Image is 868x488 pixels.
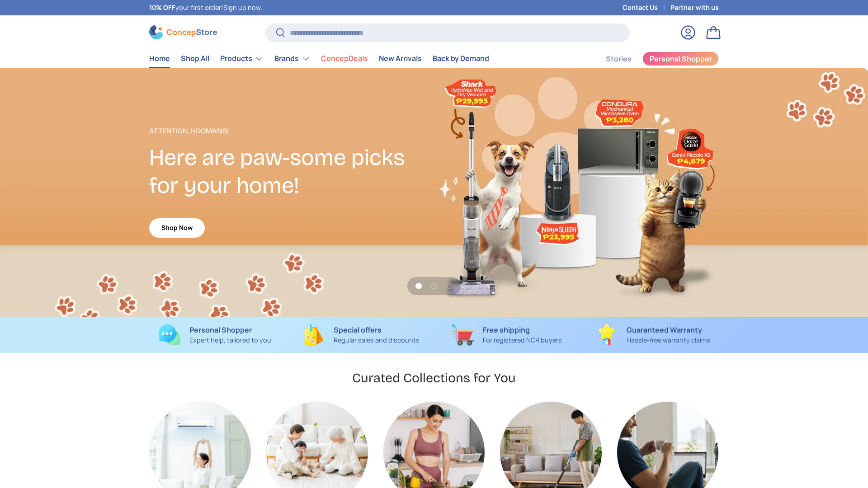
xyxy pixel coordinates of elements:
a: ConcepDeals [321,50,368,67]
a: Sign up now [223,3,260,12]
h2: Curated Collections for You [352,370,516,386]
summary: Brands [269,50,316,68]
a: Personal Shopper Expert help, tailored to you [149,324,281,346]
strong: Guaranteed Warranty [627,325,702,335]
span: Personal Shopper [650,55,712,62]
a: New Arrivals [379,50,422,67]
a: Shop Now [149,218,205,238]
a: Guaranteed Warranty Hassle-free warranty claims [587,324,719,346]
p: Attention, Hoomans! [149,126,434,136]
a: Free shipping For registered NCR buyers [441,324,573,346]
nav: Primary [149,50,489,68]
img: ConcepStore [149,25,217,39]
strong: 10% OFF [149,3,175,12]
p: your first order! . [149,3,262,13]
a: Special offers Regular sales and discounts [295,324,427,346]
a: Back by Demand [433,50,489,67]
p: Hassle-free warranty claims [627,335,710,345]
summary: Products [215,50,269,68]
p: Regular sales and discounts [334,335,420,345]
a: Stories [606,50,632,68]
p: Expert help, tailored to you [189,335,271,345]
a: Personal Shopper [642,52,719,66]
nav: Secondary [584,50,719,68]
p: For registered NCR buyers [483,335,562,345]
strong: Special offers [334,325,382,335]
a: Shop All [181,50,209,67]
strong: Personal Shopper [189,325,252,335]
a: Partner with us [670,3,719,13]
strong: Free shipping [483,325,530,335]
a: Brands [274,50,310,68]
a: Home [149,50,170,67]
a: Products [220,50,264,68]
a: Contact Us [623,3,670,13]
h2: Here are paw-some picks for your home! [149,144,434,200]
